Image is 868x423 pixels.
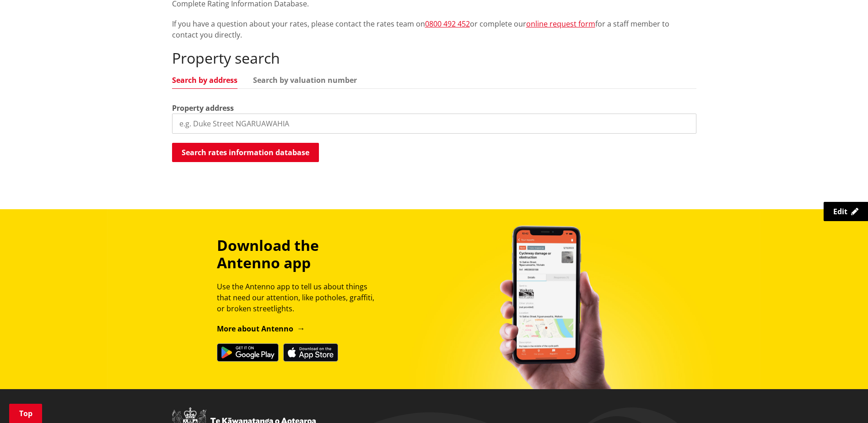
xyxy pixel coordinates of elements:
[283,343,338,362] img: Download on the App Store
[217,343,279,362] img: Get it on Google Play
[172,103,234,114] label: Property address
[9,404,42,423] a: Top
[253,76,357,84] a: Search by valuation number
[217,281,383,314] p: Use the Antenno app to tell us about things that need our attention, like potholes, graffiti, or ...
[526,19,595,29] a: online request form
[217,237,383,272] h3: Download the Antenno app
[824,202,868,221] a: Edit
[172,49,696,67] h2: Property search
[172,18,696,40] p: If you have a question about your rates, please contact the rates team on or complete our for a s...
[425,19,470,29] a: 0800 492 452
[833,206,847,217] span: Edit
[172,76,237,84] a: Search by address
[172,114,696,134] input: e.g. Duke Street NGARUAWAHIA
[172,143,319,162] button: Search rates information database
[826,385,859,418] iframe: Messenger Launcher
[217,324,305,334] a: More about Antenno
